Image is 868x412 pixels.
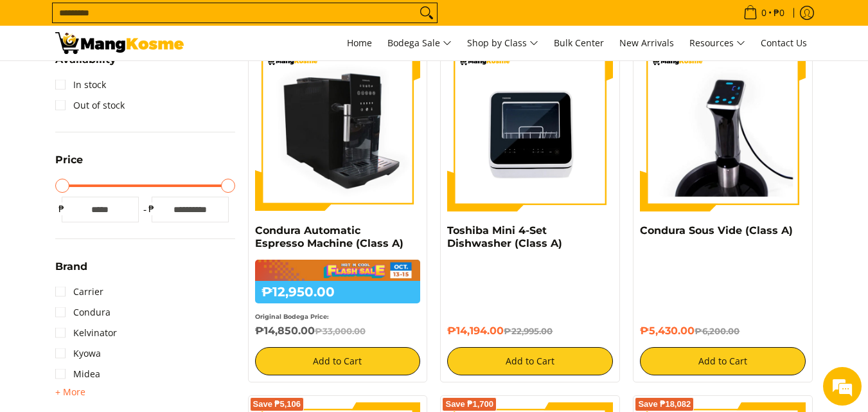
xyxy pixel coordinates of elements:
[547,26,610,60] a: Bulk Center
[211,6,242,37] div: Minimize live chat window
[255,224,403,249] a: Condura Automatic Espresso Machine (Class A)
[55,387,85,397] span: + More
[55,55,116,65] span: Availability
[640,224,793,237] a: Condura Sous Vide (Class A)
[55,384,85,400] summary: Open
[504,326,553,336] del: ₱22,995.00
[445,400,493,408] span: Save ₱1,700
[761,37,807,49] span: Contact Us
[253,400,301,408] span: Save ₱5,106
[67,72,216,89] div: Chat with us now
[740,6,788,20] span: •
[387,35,452,51] span: Bodega Sale
[447,347,613,375] button: Add to Cart
[55,302,111,323] a: Condura
[315,326,366,336] del: ₱33,000.00
[55,282,103,302] a: Carrier
[347,37,372,49] span: Home
[613,26,680,60] a: New Arrivals
[759,8,768,17] span: 0
[640,347,806,375] button: Add to Cart
[341,26,378,60] a: Home
[55,32,184,54] img: Small Appliances l Mang Kosme: Home Appliances Warehouse Sale
[255,46,421,211] img: Condura Automatic Espresso Machine (Class A) - 0
[447,325,613,337] h6: ₱14,194.00
[640,46,806,211] img: Condura Sous Vide (Class A)
[255,347,421,375] button: Add to Cart
[145,202,158,215] span: ₱
[689,35,745,51] span: Resources
[447,224,562,249] a: Toshiba Mini 4-Set Dishwasher (Class A)
[255,281,421,303] h6: ₱12,950.00
[638,400,691,408] span: Save ₱18,082
[55,262,87,272] span: Brand
[554,37,604,49] span: Bulk Center
[55,262,87,282] summary: Open
[197,26,813,60] nav: Main Menu
[467,35,538,51] span: Shop by Class
[55,155,83,175] summary: Open
[619,37,674,49] span: New Arrivals
[381,26,458,60] a: Bodega Sale
[640,325,806,337] h6: ₱5,430.00
[255,313,329,320] small: Original Bodega Price:
[55,75,106,95] a: In stock
[754,26,813,60] a: Contact Us
[75,124,177,254] span: We're online!
[55,323,117,343] a: Kelvinator
[695,326,740,336] del: ₱6,200.00
[6,275,245,320] textarea: Type your message and hit 'Enter'
[447,46,613,211] img: Toshiba Mini 4-Set Dishwasher (Class A)
[55,95,125,116] a: Out of stock
[55,364,100,384] a: Midea
[772,8,786,17] span: ₱0
[55,155,83,165] span: Price
[55,202,68,215] span: ₱
[461,26,545,60] a: Shop by Class
[255,325,421,337] h6: ₱14,850.00
[416,3,437,22] button: Search
[683,26,752,60] a: Resources
[55,343,101,364] a: Kyowa
[55,55,116,75] summary: Open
